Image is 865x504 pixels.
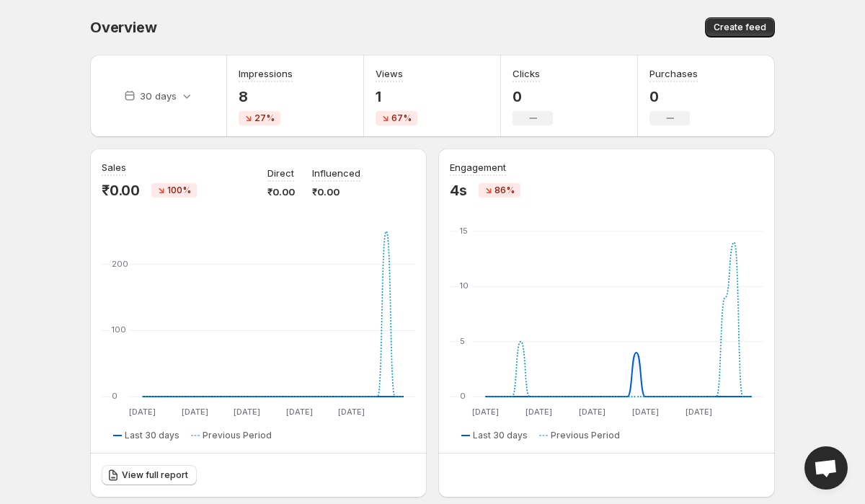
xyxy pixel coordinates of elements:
span: 100% [167,185,191,196]
p: 0 [513,88,553,105]
div: Open chat [804,446,848,490]
span: 27% [254,112,275,124]
span: Last 30 days [473,430,528,441]
p: 30 days [140,89,177,103]
span: Create feed [714,22,766,33]
h3: Sales [102,160,126,174]
text: [DATE] [525,407,552,417]
a: View full report [102,465,197,485]
p: Influenced [312,166,360,180]
span: View full report [122,469,188,481]
span: Previous Period [203,430,272,441]
text: [DATE] [472,407,499,417]
p: 4s [450,182,467,199]
text: [DATE] [129,407,156,417]
text: 10 [460,280,469,291]
span: Overview [90,19,156,36]
h3: Engagement [450,160,506,174]
p: 8 [239,88,293,105]
h3: Views [376,66,403,81]
h3: Clicks [513,66,540,81]
text: 0 [460,391,466,401]
text: 100 [112,324,126,335]
p: ₹0.00 [267,185,295,199]
span: Previous Period [551,430,620,441]
text: [DATE] [632,407,659,417]
p: 0 [649,88,698,105]
h3: Impressions [239,66,293,81]
text: 15 [460,226,468,236]
span: 86% [494,185,515,196]
text: [DATE] [182,407,208,417]
h3: Purchases [649,66,698,81]
text: [DATE] [686,407,712,417]
p: Direct [267,166,294,180]
text: [DATE] [234,407,260,417]
span: Last 30 days [125,430,179,441]
text: [DATE] [286,407,313,417]
p: 1 [376,88,417,105]
text: 5 [460,336,465,346]
text: 200 [112,259,128,269]
button: Create feed [705,17,775,37]
text: [DATE] [579,407,605,417]
text: [DATE] [338,407,365,417]
text: 0 [112,391,117,401]
p: ₹0.00 [312,185,360,199]
p: ₹0.00 [102,182,140,199]
span: 67% [391,112,412,124]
